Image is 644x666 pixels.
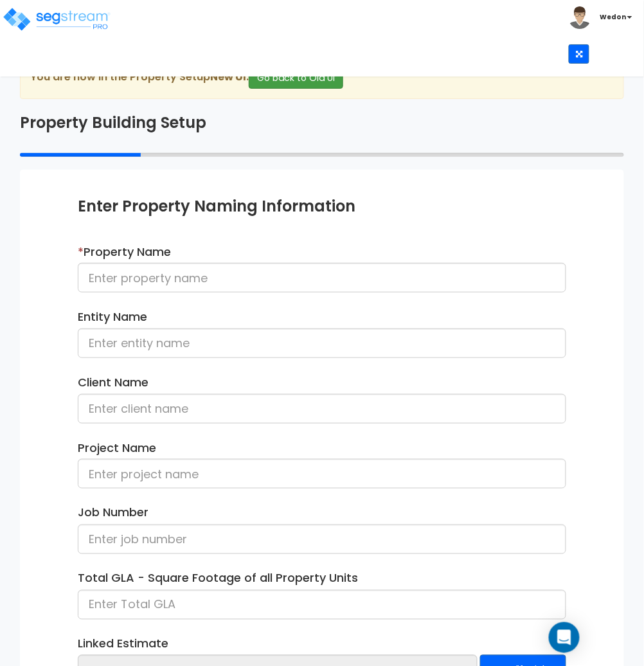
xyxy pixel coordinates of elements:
div: Enter Property Naming Information [78,195,566,217]
label: Project Name [78,440,156,456]
div: Open Intercom Messenger [549,622,580,653]
div: You are now in the Property Setup . [20,57,624,99]
input: Enter Total GLA [78,590,566,620]
input: Enter project name [78,459,566,489]
input: Enter property name [78,263,566,292]
label: Client Name [78,374,148,391]
label: Linked Estimate [78,636,168,652]
label: Property Name [78,244,171,260]
img: logo_pro_r.png [2,6,111,32]
label: Total GLA - Square Footage of all Property Units [78,570,358,587]
label: Job Number [78,505,148,521]
div: Property Building Setup [10,112,634,134]
input: Enter client name [78,394,566,424]
img: avatar.png [569,6,591,29]
button: Go back to Old UI [249,67,343,89]
input: Enter entity name [78,328,566,358]
strong: New UI [210,69,246,84]
input: Enter job number [78,525,566,554]
b: Wedon [600,12,626,22]
label: Entity Name [78,309,147,325]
